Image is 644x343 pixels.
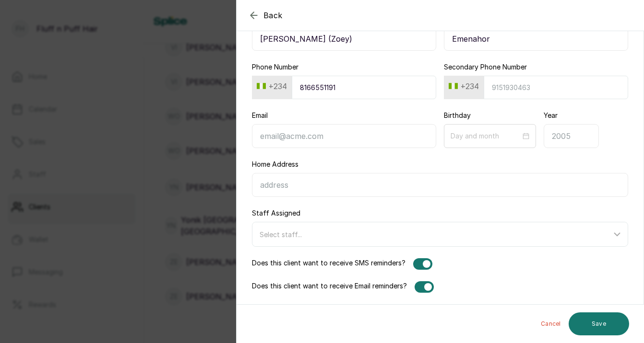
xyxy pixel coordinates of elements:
[248,10,283,21] button: Back
[451,131,521,141] input: Day and month
[533,312,569,335] button: Cancel
[252,27,436,51] input: Enter first name here
[444,62,527,72] label: Secondary Phone Number
[445,79,483,94] button: +234
[252,62,298,72] label: Phone Number
[569,312,629,335] button: Save
[292,76,436,99] input: 9151930463
[252,173,628,197] input: address
[444,111,471,120] label: Birthday
[252,111,268,120] label: Email
[252,281,407,293] label: Does this client want to receive Email reminders?
[252,258,405,270] label: Does this client want to receive SMS reminders?
[484,76,628,99] input: 9151930463
[252,160,298,169] label: Home Address
[544,124,599,148] input: 2005
[253,79,291,94] button: +234
[252,124,436,148] input: email@acme.com
[544,111,558,120] label: Year
[263,10,283,21] span: Back
[260,230,302,239] span: Select staff...
[444,27,628,51] input: Enter last name here
[252,208,300,218] label: Staff Assigned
